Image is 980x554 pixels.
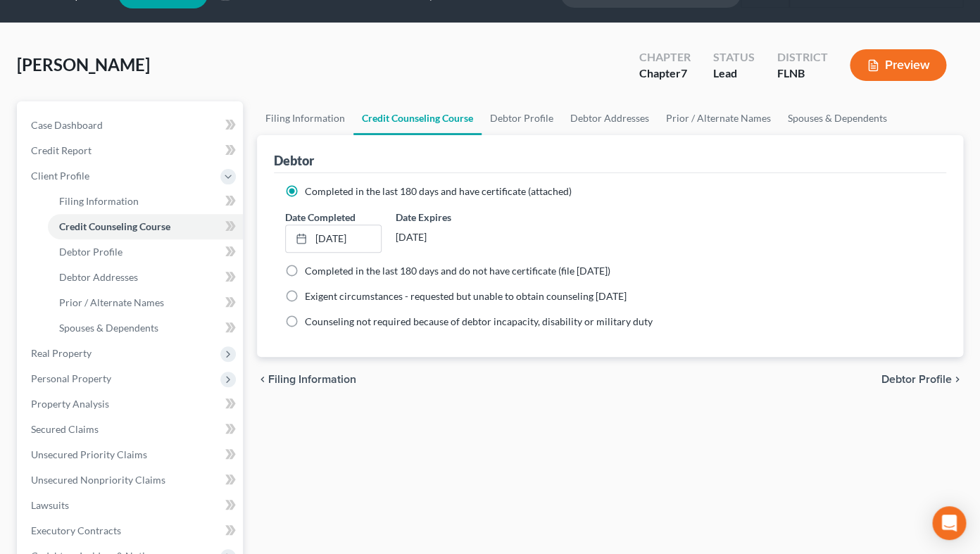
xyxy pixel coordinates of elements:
[305,290,627,302] span: Exigent circumstances - requested but unable to obtain counseling [DATE]
[31,170,89,182] span: Client Profile
[20,442,243,467] a: Unsecured Priority Claims
[48,239,243,265] a: Debtor Profile
[31,524,121,536] span: Executory Contracts
[48,290,243,315] a: Prior / Alternate Names
[20,391,243,417] a: Property Analysis
[59,195,139,207] span: Filing Information
[257,374,268,385] i: chevron_left
[20,417,243,442] a: Secured Claims
[20,467,243,493] a: Unsecured Nonpriority Claims
[777,49,827,65] div: District
[59,246,122,258] span: Debtor Profile
[59,322,158,334] span: Spouses & Dependents
[31,119,103,131] span: Case Dashboard
[48,189,243,214] a: Filing Information
[850,49,946,81] button: Preview
[779,101,896,135] a: Spouses & Dependents
[680,66,686,80] span: 7
[48,265,243,290] a: Debtor Addresses
[48,315,243,341] a: Spouses & Dependents
[881,374,952,385] span: Debtor Profile
[257,101,353,135] a: Filing Information
[658,101,779,135] a: Prior / Alternate Names
[712,49,754,65] div: Status
[562,101,658,135] a: Debtor Addresses
[31,144,92,156] span: Credit Report
[932,506,966,540] div: Open Intercom Messenger
[31,423,99,435] span: Secured Claims
[712,65,754,82] div: Lead
[31,499,69,511] span: Lawsuits
[31,372,111,384] span: Personal Property
[285,210,356,225] label: Date Completed
[396,225,492,250] div: [DATE]
[59,271,138,283] span: Debtor Addresses
[48,214,243,239] a: Credit Counseling Course
[31,474,165,486] span: Unsecured Nonpriority Claims
[353,101,482,135] a: Credit Counseling Course
[777,65,827,82] div: FLNB
[881,374,963,385] button: Debtor Profile chevron_right
[31,347,92,359] span: Real Property
[17,54,150,75] span: [PERSON_NAME]
[20,493,243,518] a: Lawsuits
[268,374,356,385] span: Filing Information
[31,448,147,460] span: Unsecured Priority Claims
[59,220,170,232] span: Credit Counseling Course
[396,210,492,225] label: Date Expires
[274,152,314,169] div: Debtor
[639,65,690,82] div: Chapter
[639,49,690,65] div: Chapter
[31,398,109,410] span: Property Analysis
[20,138,243,163] a: Credit Report
[952,374,963,385] i: chevron_right
[286,225,381,252] a: [DATE]
[305,185,572,197] span: Completed in the last 180 days and have certificate (attached)
[59,296,164,308] span: Prior / Alternate Names
[305,265,610,277] span: Completed in the last 180 days and do not have certificate (file [DATE])
[305,315,653,327] span: Counseling not required because of debtor incapacity, disability or military duty
[257,374,356,385] button: chevron_left Filing Information
[20,518,243,543] a: Executory Contracts
[20,113,243,138] a: Case Dashboard
[482,101,562,135] a: Debtor Profile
